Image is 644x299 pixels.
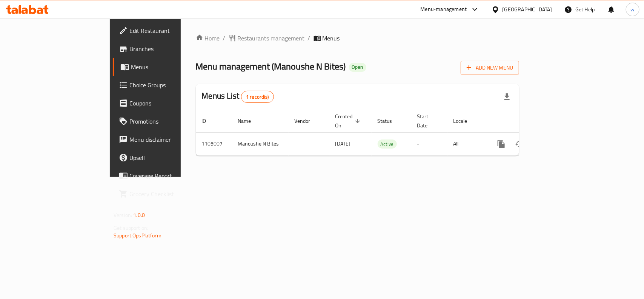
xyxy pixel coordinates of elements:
[421,5,467,14] div: Menu-management
[113,58,217,76] a: Menus
[238,34,305,43] span: Restaurants management
[113,22,217,40] a: Edit Restaurant
[447,132,486,155] td: All
[129,44,211,53] span: Branches
[411,132,447,155] td: -
[129,81,211,90] span: Choice Groups
[113,76,217,94] a: Choice Groups
[129,117,211,126] span: Promotions
[113,130,217,149] a: Menu disclaimer
[349,64,366,70] span: Open
[492,135,510,153] button: more
[417,112,438,130] span: Start Date
[378,116,402,125] span: Status
[349,63,366,72] div: Open
[133,210,145,220] span: 1.0.0
[461,61,519,75] button: Add New Menu
[129,153,211,162] span: Upsell
[229,34,305,43] a: Restaurants management
[335,139,351,149] span: [DATE]
[113,167,217,185] a: Coverage Report
[241,91,274,103] div: Total records count
[129,135,211,144] span: Menu disclaimer
[114,210,132,220] span: Version:
[503,5,552,14] div: [GEOGRAPHIC_DATA]
[131,62,211,71] span: Menus
[113,112,217,130] a: Promotions
[223,34,226,43] li: /
[113,149,217,167] a: Upsell
[202,116,216,125] span: ID
[378,140,397,149] span: Active
[295,116,320,125] span: Vendor
[202,90,274,103] h2: Menus List
[232,132,289,155] td: Manoushe N Bites
[630,5,635,14] span: w
[323,34,340,43] span: Menus
[114,223,148,233] span: Get support on:
[486,110,571,133] th: Actions
[129,171,211,180] span: Coverage Report
[196,58,346,75] span: Menu management ( Manoushe N Bites )
[196,34,519,43] nav: breadcrumb
[378,139,397,149] div: Active
[335,112,363,130] span: Created On
[113,40,217,58] a: Branches
[113,185,217,203] a: Grocery Checklist
[498,88,516,106] div: Export file
[238,116,261,125] span: Name
[114,231,161,240] a: Support.OpsPlatform
[129,26,211,35] span: Edit Restaurant
[241,93,274,101] span: 1 record(s)
[113,94,217,112] a: Coupons
[308,34,310,43] li: /
[467,63,513,73] span: Add New Menu
[129,99,211,108] span: Coupons
[129,189,211,198] span: Grocery Checklist
[453,116,477,125] span: Locale
[196,110,571,156] table: enhanced table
